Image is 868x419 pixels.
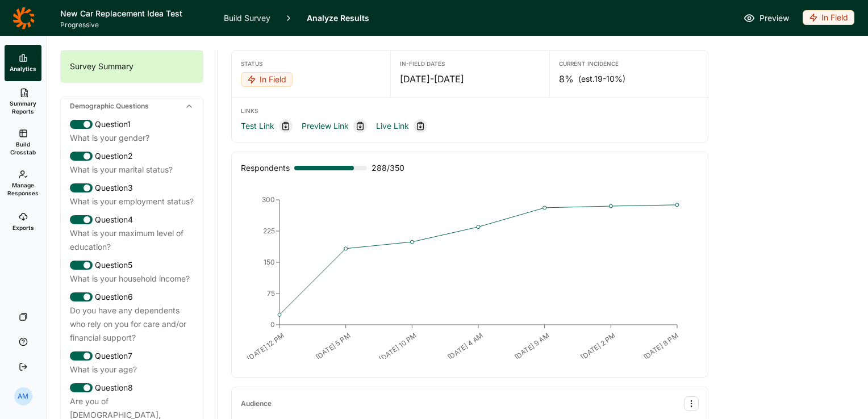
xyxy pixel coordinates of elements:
div: Question 3 [70,181,194,195]
div: Demographic Questions [61,97,203,115]
a: Exports [5,204,41,240]
text: [DATE] 9 AM [513,331,551,361]
div: Do you have any dependents who rely on you for care and/or financial support? [70,304,194,345]
button: In Field [241,72,293,88]
a: Preview Link [302,119,349,133]
tspan: 300 [262,195,275,204]
a: Manage Responses [5,163,41,204]
text: [DATE] 8 PM [642,331,680,361]
div: Current Incidence [559,60,699,68]
div: Copy link [279,119,293,133]
div: Status [241,60,381,68]
div: In-Field Dates [400,60,540,68]
span: Analytics [10,65,36,73]
span: Preview [759,11,789,25]
a: Test Link [241,119,274,133]
div: What is your gender? [70,131,194,145]
div: Respondents [241,161,290,175]
text: [DATE] 10 PM [378,331,419,363]
div: What is your employment status? [70,195,194,208]
div: Copy link [353,119,367,133]
tspan: 150 [264,258,275,266]
span: Summary Reports [9,99,37,115]
span: Progressive [60,20,210,30]
div: In Field [803,10,854,25]
a: Live Link [376,119,409,133]
div: What is your household income? [70,272,194,286]
div: Question 8 [70,381,194,395]
tspan: 75 [267,289,275,298]
div: Question 7 [70,349,194,363]
div: What is your marital status? [70,163,194,177]
div: What is your age? [70,363,194,376]
a: Analytics [5,45,41,81]
div: In Field [241,72,293,87]
div: Question 6 [70,290,194,304]
div: What is your maximum level of education? [70,227,194,254]
span: Build Crosstab [9,140,37,156]
tspan: 225 [263,227,275,235]
span: Exports [12,224,34,232]
a: Build Crosstab [5,122,41,163]
div: Question 2 [70,149,194,163]
button: Audience Options [684,396,699,411]
span: 8% [559,72,574,86]
text: [DATE] 5 PM [314,331,352,361]
tspan: 0 [270,320,275,329]
text: [DATE] 2 PM [579,331,617,361]
span: 288 / 350 [372,161,404,175]
div: Links [241,107,699,115]
div: Copy link [414,119,427,133]
button: In Field [803,10,854,26]
div: Question 4 [70,213,194,227]
text: [DATE] 12 PM [245,331,286,363]
span: (est. 19-10% ) [578,73,625,85]
div: Question 1 [70,118,194,131]
a: Preview [744,11,789,25]
div: Audience [241,399,272,408]
h1: New Car Replacement Idea Test [60,7,210,20]
div: Question 5 [70,258,194,272]
a: Summary Reports [5,81,41,122]
div: [DATE] - [DATE] [400,72,540,86]
div: Survey Summary [61,51,203,82]
text: [DATE] 4 AM [446,331,485,362]
span: Manage Responses [7,181,39,197]
div: AM [14,387,32,405]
